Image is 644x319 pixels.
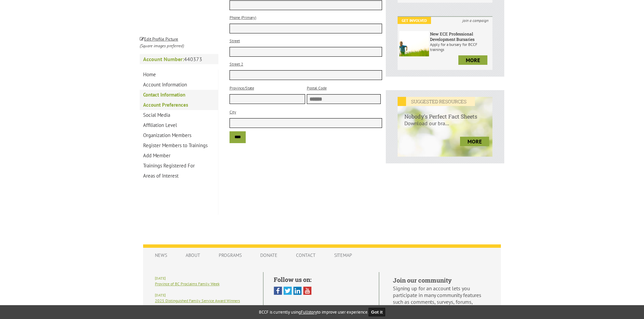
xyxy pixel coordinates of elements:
a: Programs [212,249,248,262]
label: Street [230,38,240,43]
label: Postal Code [307,85,327,90]
a: more [458,55,487,65]
a: Account Preferences [140,100,218,110]
em: SUGGESTED RESOURCES [398,97,475,106]
a: Donate [253,249,284,262]
em: Get Involved [398,17,431,24]
a: Account Information [140,80,218,90]
a: Register Members to Trainings [140,140,218,151]
img: You Tube [303,287,312,295]
a: Contact Information [140,90,218,100]
a: Trainings Registered For [140,161,218,171]
p: Download our bra... [398,120,492,133]
a: Add Member [140,151,218,161]
a: Edit Profile Picture [140,35,178,42]
a: Contact [289,249,322,262]
label: Street 2 [230,61,243,67]
small: Edit Profile Picture [140,36,178,42]
a: Affiliation Level [140,120,218,130]
img: Linked In [293,287,302,295]
p: 440373 [140,54,218,64]
label: City [230,109,236,114]
a: Organization Members [140,130,218,140]
button: Got it [369,308,385,316]
a: News [148,249,174,262]
h5: Follow us on: [274,275,369,284]
a: Social Media [140,110,218,120]
label: Phone (Primary) [230,15,256,20]
h6: New ECE Professional Development Bursaries [430,31,491,42]
a: Sitemap [327,249,359,262]
a: 2025 Distinguished Family Service Award Winners [155,298,240,303]
a: Province of BC Proclaims Family Week [155,281,219,286]
a: Areas of Interest [140,171,218,181]
a: Fullstory [301,309,317,315]
h6: Nobody's Perfect Fact Sheets [398,106,492,120]
label: Province/State [230,85,254,90]
a: more [460,137,489,146]
h6: [DATE] [155,276,253,281]
i: (Square images preferred) [140,43,184,49]
h6: [DATE] [155,293,253,297]
a: About [179,249,207,262]
h5: Join our community [393,276,489,284]
strong: Account Number: [143,56,184,62]
a: Home [140,70,218,80]
p: Apply for a bursary for BCCF trainings [430,42,491,52]
i: join a campaign [458,17,492,24]
img: Facebook [274,287,282,295]
p: Signing up for an account lets you participate in many community features such as comments, surve... [393,285,489,312]
img: Twitter [284,287,292,295]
